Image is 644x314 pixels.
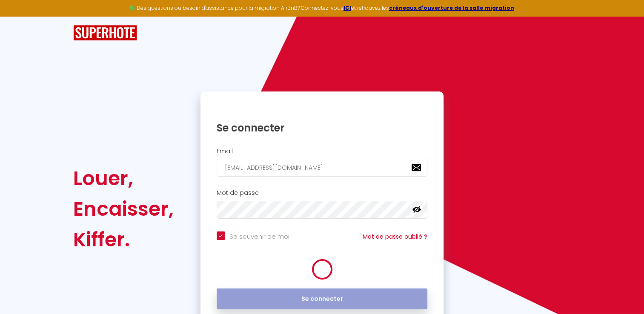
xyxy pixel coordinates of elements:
div: Encaisser, [73,194,174,224]
img: SuperHote logo [73,25,137,41]
h2: Email [217,148,428,155]
a: Mot de passe oublié ? [363,232,427,241]
button: Se connecter [217,288,428,310]
a: ICI [343,4,351,11]
div: Louer, [73,163,174,194]
input: Ton Email [217,159,428,177]
button: Ouvrir le widget de chat LiveChat [7,3,32,29]
div: Kiffer. [73,224,174,255]
h1: Se connecter [217,121,428,134]
h2: Mot de passe [217,189,428,197]
a: créneaux d'ouverture de la salle migration [389,4,514,11]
